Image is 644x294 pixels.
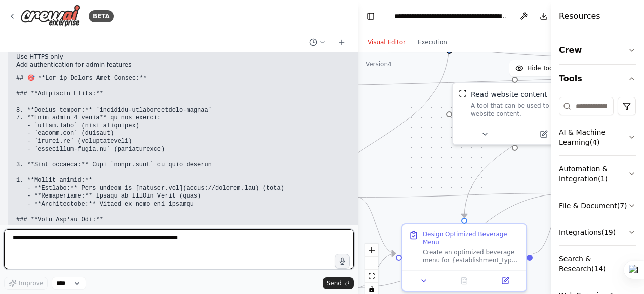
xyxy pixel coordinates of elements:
[366,60,392,68] div: Version 4
[283,44,454,248] g: Edge from 3d38f834-b39f-4493-80cb-6dc03e369932 to 84d8f9d7-bd1b-4ba0-a967-a47760690c23
[488,275,522,287] button: Open in side panel
[516,128,573,140] button: Open in side panel
[452,82,578,145] div: ScrapeWebsiteToolRead website contentA tool that can be used to read a website content.
[559,219,636,245] button: Integrations(19)
[471,89,547,100] div: Read website content
[559,10,600,22] h4: Resources
[334,36,350,48] button: Start a new chat
[459,89,467,97] img: ScrapeWebsiteTool
[533,188,572,258] g: Edge from f60ac799-fb34-4c49-aa42-9a69afeec6dd to 7e9a20f6-9faf-4809-b7f4-7db600ed533c
[365,270,378,283] button: fit view
[401,223,527,292] div: Design Optimized Beverage MenuCreate an optimized beverage menu for {establishment_type} that inc...
[4,277,48,290] button: Improve
[527,64,558,72] span: Hide Tools
[471,102,571,118] div: A tool that can be used to read a website content.
[559,119,636,155] button: AI & Machine Learning(4)
[559,246,636,282] button: Search & Research(14)
[443,275,486,287] button: No output available
[16,61,480,69] li: Add authentication for admin features
[327,279,342,287] span: Send
[459,44,615,218] g: Edge from a33f99d3-b44f-4ec0-b276-01db784624d9 to f60ac799-fb34-4c49-aa42-9a69afeec6dd
[394,11,508,21] nav: breadcrumb
[305,36,330,48] button: Switch to previous chat
[365,257,378,270] button: zoom out
[509,60,564,76] button: Hide Tools
[559,156,636,192] button: Automation & Integration(1)
[559,65,636,93] button: Tools
[423,230,520,246] div: Design Optimized Beverage Menu
[365,244,378,257] button: zoom in
[357,192,396,258] g: Edge from 66486588-f9c6-4b51-b916-7ffb2f937e79 to f60ac799-fb34-4c49-aa42-9a69afeec6dd
[362,36,412,48] button: Visual Editor
[364,9,378,23] button: Hide left sidebar
[16,53,480,61] li: Use HTTPS only
[335,254,350,269] button: Click to speak your automation idea
[559,36,636,64] button: Crew
[423,248,520,264] div: Create an optimized beverage menu for {establishment_type} that incorporates regional preferences...
[323,277,354,289] button: Send
[20,5,80,27] img: Logo
[412,36,453,48] button: Execution
[89,10,114,22] div: BETA
[559,192,636,219] button: File & Document(7)
[19,279,43,287] span: Improve
[357,188,572,202] g: Edge from 66486588-f9c6-4b51-b916-7ffb2f937e79 to 7e9a20f6-9faf-4809-b7f4-7db600ed533c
